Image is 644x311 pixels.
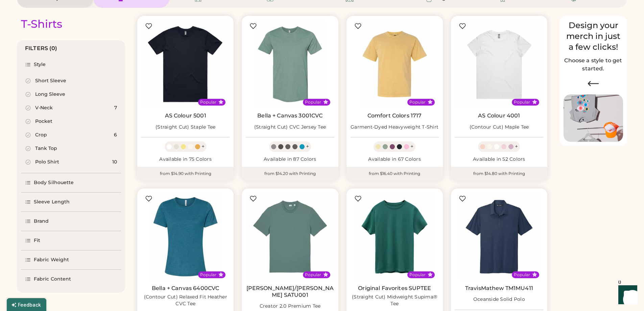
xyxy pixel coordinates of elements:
div: 6 [114,132,117,138]
div: 10 [112,159,117,165]
div: Creator 2.0 Premium Tee [260,303,321,310]
div: from $14.80 with Printing [451,167,547,180]
button: Popular Style [532,272,537,277]
a: AS Colour 5001 [165,112,206,119]
a: Comfort Colors 1717 [367,112,422,119]
button: Popular Style [323,99,328,105]
img: TravisMathew TM1MU411 Oceanside Solid Polo [455,193,543,281]
div: from $16.40 with Printing [347,167,443,180]
div: from $14.20 with Printing [242,167,338,180]
a: [PERSON_NAME]/[PERSON_NAME] SATU001 [246,285,334,298]
div: (Straight Cut) CVC Jersey Tee [254,124,326,131]
img: Stanley/Stella SATU001 Creator 2.0 Premium Tee [246,193,334,281]
div: Long Sleeve [35,91,65,98]
div: + [201,143,205,150]
a: TravisMathew TM1MU411 [465,285,533,292]
div: Popular [514,99,530,105]
div: Popular [305,272,321,277]
div: Crop [35,132,47,138]
div: Short Sleeve [35,77,66,84]
div: Oceanside Solid Polo [473,296,525,303]
div: Pocket [35,118,52,125]
div: Available in 75 Colors [141,156,230,163]
a: Bella + Canvas 3001CVC [257,112,323,119]
div: Tank Top [35,145,57,152]
div: Design your merch in just a few clicks! [564,20,623,52]
img: AS Colour 5001 (Straight Cut) Staple Tee [141,20,230,108]
a: Original Favorites SUPTEE [358,285,431,292]
div: Popular [305,99,321,105]
button: Popular Style [323,272,328,277]
a: AS Colour 4001 [478,112,520,119]
div: Fabric Content [34,276,71,283]
div: Available in 52 Colors [455,156,543,163]
button: Popular Style [428,272,433,277]
img: AS Colour 4001 (Contour Cut) Maple Tee [455,20,543,108]
div: 7 [114,105,117,111]
div: (Contour Cut) Relaxed Fit Heather CVC Tee [141,294,230,307]
div: + [515,143,518,150]
div: FILTERS (0) [25,44,57,52]
img: Original Favorites SUPTEE (Straight Cut) Midweight Supima® Tee [351,193,439,281]
div: + [410,143,413,150]
div: T-Shirts [21,17,62,31]
img: BELLA + CANVAS 6400CVC (Contour Cut) Relaxed Fit Heather CVC Tee [141,193,230,281]
div: Brand [34,218,49,225]
div: (Contour Cut) Maple Tee [470,124,529,131]
button: Popular Style [532,99,537,105]
div: Style [34,61,46,68]
div: Popular [200,272,216,277]
a: Bella + Canvas 6400CVC [152,285,219,292]
button: Popular Style [218,99,223,105]
img: Image of Lisa Congdon Eye Print on T-Shirt and Hat [564,94,623,142]
div: Sleeve Length [34,199,70,205]
div: Fabric Weight [34,257,69,263]
button: Popular Style [218,272,223,277]
div: Body Silhouette [34,179,74,186]
div: Garment-Dyed Heavyweight T-Shirt [351,124,438,131]
div: + [306,143,309,150]
div: Available in 87 Colors [246,156,334,163]
div: Popular [409,272,426,277]
h2: Choose a style to get started. [564,57,623,73]
div: from $14.90 with Printing [137,167,234,180]
img: BELLA + CANVAS 3001CVC (Straight Cut) CVC Jersey Tee [246,20,334,108]
div: Polo Shirt [35,159,59,165]
div: Fit [34,237,40,244]
div: Popular [514,272,530,277]
div: V-Neck [35,105,53,111]
div: Available in 67 Colors [351,156,439,163]
div: Popular [409,99,426,105]
div: (Straight Cut) Staple Tee [156,124,215,131]
div: Popular [200,99,216,105]
div: (Straight Cut) Midweight Supima® Tee [351,294,439,307]
button: Popular Style [428,99,433,105]
iframe: Front Chat [612,281,641,310]
img: Comfort Colors 1717 Garment-Dyed Heavyweight T-Shirt [351,20,439,108]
